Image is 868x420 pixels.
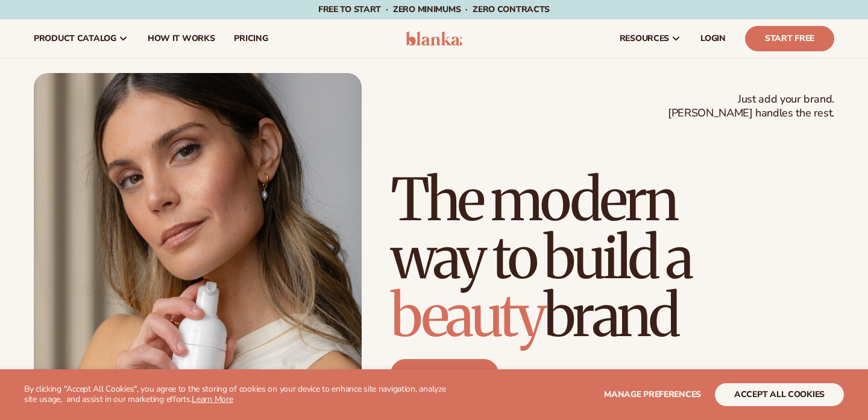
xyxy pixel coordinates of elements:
[620,34,669,43] span: resources
[691,19,735,58] a: LOGIN
[610,19,691,58] a: resources
[234,34,268,43] span: pricing
[24,19,138,58] a: product catalog
[224,19,277,58] a: pricing
[192,393,233,405] a: Learn More
[391,171,834,345] h1: The modern way to build a brand
[668,92,834,121] span: Just add your brand. [PERSON_NAME] handles the rest.
[318,4,550,15] span: Free to start · ZERO minimums · ZERO contracts
[604,383,701,406] button: Manage preferences
[715,383,844,406] button: accept all cookies
[745,26,834,51] a: Start Free
[604,389,701,400] span: Manage preferences
[34,34,116,43] span: product catalog
[700,34,726,43] span: LOGIN
[406,31,463,46] img: logo
[391,359,498,388] a: Start free
[148,34,215,43] span: How It Works
[391,279,544,352] span: beauty
[24,384,453,405] p: By clicking "Accept All Cookies", you agree to the storing of cookies on your device to enhance s...
[138,19,225,58] a: How It Works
